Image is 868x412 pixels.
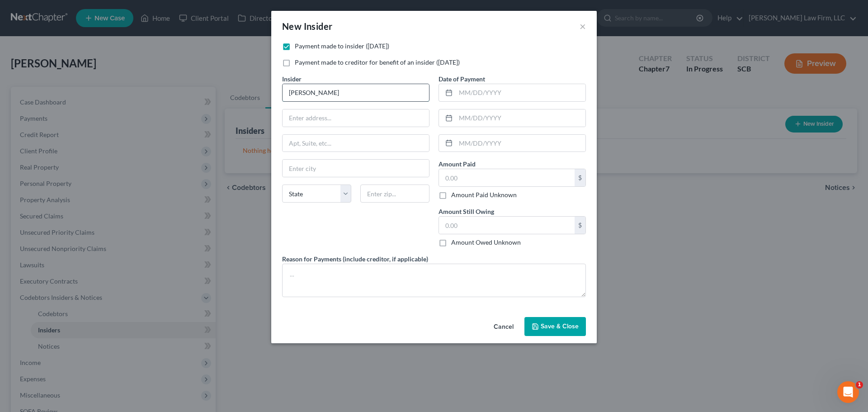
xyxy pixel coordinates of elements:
span: 1 [856,381,863,388]
span: Insider [282,75,302,83]
button: Save & Close [524,317,586,336]
button: Cancel [486,318,521,336]
input: Enter zip... [360,185,429,203]
span: New [282,21,302,32]
span: Insider [304,21,333,32]
iframe: Intercom live chat [837,381,859,403]
div: $ [575,217,585,234]
input: 0.00 [439,169,575,186]
input: Enter address... [283,109,429,127]
label: Amount Owed Unknown [451,238,521,247]
div: $ [575,169,585,186]
input: Enter name... [283,84,429,101]
input: Apt, Suite, etc... [283,135,429,152]
input: MM/DD/YYYY [456,84,585,101]
label: Payment made to insider ([DATE]) [295,42,389,51]
label: Reason for Payments (include creditor, if applicable) [282,254,428,264]
label: Payment made to creditor for benefit of an insider ([DATE]) [295,58,460,67]
label: Amount Paid [439,159,476,169]
input: 0.00 [439,217,575,234]
label: Amount Still Owing [439,207,494,216]
span: Save & Close [541,322,579,330]
input: MM/DD/YYYY [456,135,585,152]
button: × [580,21,586,32]
label: Date of Payment [439,74,485,84]
label: Amount Paid Unknown [451,190,517,199]
input: Enter city [283,160,429,177]
input: MM/DD/YYYY [456,109,585,127]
